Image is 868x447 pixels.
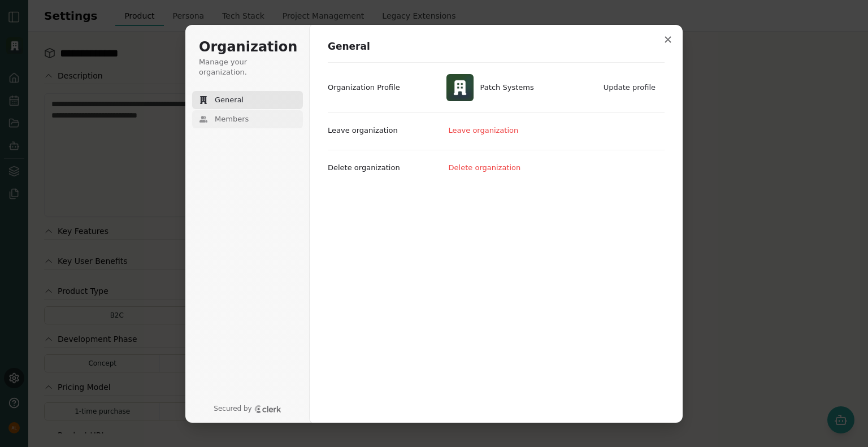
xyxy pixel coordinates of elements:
[214,405,251,414] p: Secured by
[328,40,665,54] h1: General
[658,29,678,50] button: Close modal
[446,74,474,101] img: Patch Systems
[192,110,303,128] button: Members
[254,405,281,413] a: Clerk logo
[199,38,296,57] h1: Organization
[328,163,400,173] p: Delete organization
[215,95,244,105] span: General
[192,91,303,109] button: General
[443,122,526,139] button: Leave organization
[215,114,249,124] span: Members
[598,79,662,96] button: Update profile
[328,125,398,136] p: Leave organization
[443,159,528,176] button: Delete organization
[199,57,296,77] p: Manage your organization.
[480,83,534,93] span: Patch Systems
[328,83,400,93] p: Organization Profile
